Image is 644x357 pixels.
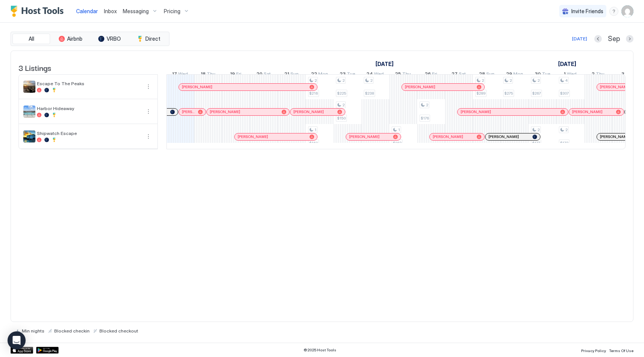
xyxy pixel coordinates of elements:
[22,328,44,334] span: Min nights
[309,141,318,146] span: $160
[542,71,550,79] span: Tue
[340,71,346,79] span: 23
[91,34,128,44] button: VRBO
[572,109,603,114] span: [PERSON_NAME]
[238,134,268,139] span: [PERSON_NAME]
[374,71,384,79] span: Wed
[477,69,496,80] a: September 28, 2025
[562,69,578,80] a: October 1, 2025
[393,141,401,146] span: $163
[23,81,35,93] div: listing image
[318,71,328,79] span: Mon
[567,71,577,79] span: Wed
[370,78,372,83] span: 2
[405,84,435,89] span: [PERSON_NAME]
[609,346,633,354] a: Terms Of Use
[11,6,67,17] div: Host Tools Logo
[581,348,606,353] span: Privacy Policy
[170,69,190,80] a: September 17, 2025
[236,71,241,79] span: Fri
[572,35,587,42] div: [DATE]
[76,8,98,14] span: Calendar
[535,71,541,79] span: 30
[11,32,169,46] div: tab-group
[504,91,513,96] span: $275
[293,109,324,114] span: [PERSON_NAME]
[402,71,411,79] span: Thu
[621,71,624,79] span: 3
[182,109,195,114] span: [PERSON_NAME]
[144,132,153,141] div: menu
[621,5,633,17] div: User profile
[596,71,604,79] span: Thu
[52,34,89,44] button: Airbnb
[365,69,386,80] a: September 24, 2025
[37,106,141,111] span: Harbor Hideaway
[23,106,35,118] div: listing image
[533,69,552,80] a: September 30, 2025
[256,71,262,79] span: 20
[282,69,301,80] a: September 21, 2025
[366,71,373,79] span: 24
[164,8,180,15] span: Pricing
[145,35,160,42] span: Direct
[284,71,289,79] span: 21
[556,58,578,69] a: October 1, 2025
[12,34,50,44] button: All
[626,35,633,43] button: Next month
[338,69,357,80] a: September 23, 2025
[178,71,188,79] span: Wed
[11,347,33,354] a: App Store
[433,134,463,139] span: [PERSON_NAME]
[374,58,395,69] a: September 2, 2025
[506,71,512,79] span: 29
[459,71,466,79] span: Sat
[564,71,566,79] span: 1
[482,78,484,83] span: 2
[532,91,541,96] span: $267
[54,328,90,334] span: Blocked checkin
[199,69,217,80] a: September 18, 2025
[207,71,215,79] span: Thu
[349,134,380,139] span: [PERSON_NAME]
[504,69,525,80] a: September 29, 2025
[365,91,374,96] span: $238
[67,35,82,42] span: Airbnb
[8,331,26,349] div: Open Intercom Messenger
[144,132,153,141] button: More options
[18,62,51,73] span: 3 Listings
[37,81,141,86] span: Escape To The Peaks
[608,35,620,43] span: Sep
[314,78,317,83] span: 2
[99,328,138,334] span: Blocked checkout
[395,71,401,79] span: 25
[130,34,168,44] button: Direct
[479,71,485,79] span: 28
[425,71,431,79] span: 26
[230,71,235,79] span: 19
[337,116,346,121] span: $150
[342,78,345,83] span: 2
[309,69,330,80] a: September 22, 2025
[452,71,458,79] span: 27
[29,35,34,42] span: All
[609,7,618,16] div: menu
[107,35,121,42] span: VRBO
[486,71,494,79] span: Sun
[182,84,212,89] span: [PERSON_NAME]
[347,71,355,79] span: Tue
[590,69,606,80] a: October 2, 2025
[37,130,141,136] span: Shipwatch Escape
[565,78,568,83] span: 4
[450,69,468,80] a: September 27, 2025
[393,69,413,80] a: September 25, 2025
[626,71,631,79] span: Fri
[172,71,177,79] span: 17
[510,78,512,83] span: 2
[571,34,588,43] button: [DATE]
[144,82,153,91] div: menu
[432,71,437,79] span: Fri
[592,71,595,79] span: 2
[290,71,299,79] span: Sun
